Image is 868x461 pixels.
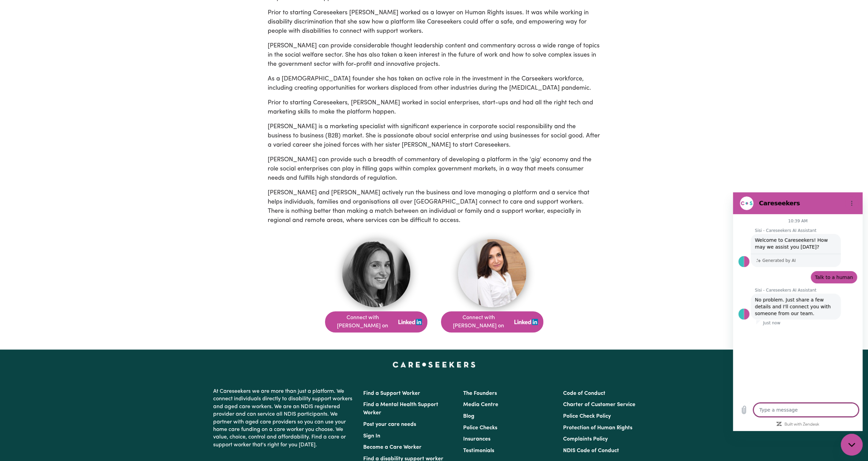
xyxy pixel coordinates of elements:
p: Prior to starting Careseekers, [PERSON_NAME] worked in social enterprises, start-ups and had all ... [268,99,601,117]
a: The Founders [463,391,497,396]
a: Police Checks [463,425,497,431]
button: Connect with [PERSON_NAME] on [325,311,427,332]
button: Connect with [PERSON_NAME] on [441,311,543,332]
p: At Careseekers we are more than just a platform. We connect individuals directly to disability su... [213,385,355,451]
a: Post your care needs [363,422,416,427]
a: Connect with [PERSON_NAME] onLinkedIn [325,311,427,332]
a: Insurances [463,436,490,442]
a: Code of Conduct [563,391,605,396]
a: Charter of Customer Service [563,402,635,407]
iframe: Button to launch messaging window, conversation in progress [841,434,863,456]
a: NDIS Code of Conduct [563,448,619,453]
a: Find a Support Worker [363,391,420,396]
a: Blog [463,414,474,419]
a: Find a Mental Health Support Worker [363,402,438,416]
a: Media Centre [463,402,498,407]
p: [PERSON_NAME] and [PERSON_NAME] actively run the business and love managing a platform and a serv... [268,189,601,225]
a: Police Check Policy [563,414,611,419]
a: Testimonials [463,448,494,453]
a: Complaints Policy [563,436,608,442]
p: Prior to starting Careseekers [PERSON_NAME] worked as a lawyer on Human Rights issues. It was whi... [268,9,601,36]
a: Careseekers home page [393,362,475,367]
p: [PERSON_NAME] is a marketing specialist with significant experience in corporate social responsib... [268,122,601,150]
p: [PERSON_NAME] can provide such a breadth of commentary of developing a platform in the 'gig' econ... [268,155,601,183]
p: As a [DEMOGRAPHIC_DATA] founder she has taken an active role in the investment in the Carseekers ... [268,75,601,93]
a: Protection of Human Rights [563,425,632,431]
iframe: Messaging window [733,192,863,431]
p: [PERSON_NAME] can provide considerable thought leadership content and commentary across a wide ra... [268,42,601,69]
a: Connect with [PERSON_NAME] onLinkedIn [441,311,543,332]
a: Become a Care Worker [363,445,422,450]
img: Profile Pic [458,239,526,307]
img: LinkedIn [398,319,423,325]
img: Profile Pic [342,239,410,307]
img: LinkedIn [514,319,539,325]
a: Sign In [363,433,380,439]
